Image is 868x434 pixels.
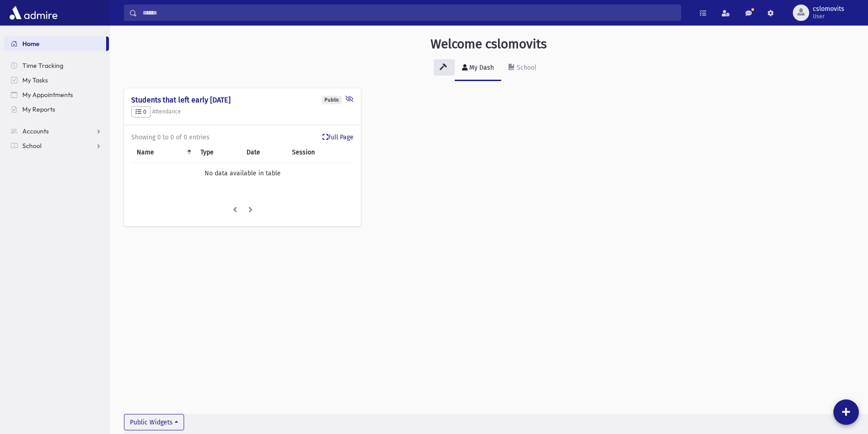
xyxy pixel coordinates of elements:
[124,414,184,430] button: Public Widgets
[323,133,354,142] a: Full Page
[4,73,109,87] a: My Tasks
[137,5,681,21] input: Search
[4,36,106,51] a: Home
[322,96,342,104] div: Public
[131,133,354,142] div: Showing 0 to 0 of 0 entries
[515,64,536,71] div: School
[4,58,109,73] a: Time Tracking
[4,138,109,153] a: School
[135,108,146,115] span: 0
[22,142,41,150] span: School
[813,13,844,20] span: User
[455,56,501,81] a: My Dash
[4,87,109,102] a: My Appointments
[241,142,287,163] th: Date
[431,36,547,52] h3: Welcome cslomovits
[4,124,109,138] a: Accounts
[131,106,150,118] button: 0
[195,142,241,163] th: Type
[4,102,109,117] a: My Reports
[467,64,494,71] div: My Dash
[131,96,354,104] h4: Students that left early [DATE]
[22,105,55,113] span: My Reports
[131,142,195,163] th: Name
[22,40,40,48] span: Home
[22,127,49,135] span: Accounts
[813,5,844,13] span: cslomovits
[501,56,544,81] a: School
[131,163,354,184] td: No data available in table
[7,4,60,22] img: AdmirePro
[22,91,73,99] span: My Appointments
[22,76,48,84] span: My Tasks
[131,106,354,118] h5: Attendance
[287,142,354,163] th: Session
[22,61,63,70] span: Time Tracking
